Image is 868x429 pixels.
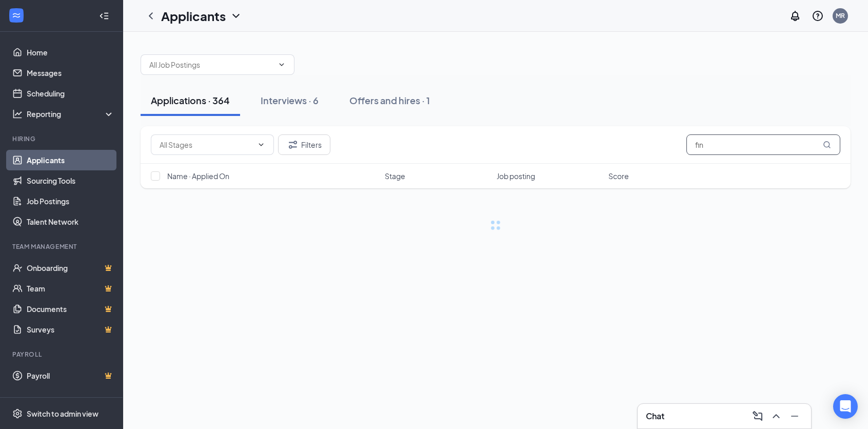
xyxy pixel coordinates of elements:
a: Job Postings [27,191,114,211]
a: Home [27,42,114,63]
svg: Notifications [789,10,801,22]
svg: ChevronDown [278,61,286,69]
h3: Chat [646,411,664,422]
svg: ChevronDown [230,10,242,22]
div: Reporting [27,109,115,119]
a: Sourcing Tools [27,170,114,191]
button: ChevronUp [768,408,784,424]
a: Talent Network [27,211,114,232]
a: TeamCrown [27,278,114,299]
a: OnboardingCrown [27,258,114,278]
svg: ComposeMessage [752,410,764,422]
svg: Minimize [788,410,801,422]
h1: Applicants [161,7,226,25]
div: Interviews · 6 [261,94,319,107]
svg: Analysis [12,109,23,119]
button: Minimize [786,408,803,424]
span: Job posting [497,171,535,181]
input: Search in applications [686,134,840,155]
svg: Settings [12,408,23,419]
svg: ChevronDown [257,141,265,149]
svg: MagnifyingGlass [823,141,831,149]
input: All Stages [160,139,253,150]
span: Score [608,171,629,181]
div: Applications · 364 [151,94,230,107]
span: Name · Applied On [167,171,229,181]
a: Scheduling [27,83,114,104]
svg: Filter [287,139,299,151]
svg: WorkstreamLogo [11,10,22,21]
a: Applicants [27,150,114,170]
input: All Job Postings [149,59,273,70]
div: Hiring [12,134,112,143]
button: Filter Filters [278,134,330,155]
div: Open Intercom Messenger [833,394,858,419]
button: ComposeMessage [749,408,766,424]
div: Switch to admin view [27,408,98,419]
a: PayrollCrown [27,365,114,386]
svg: Collapse [99,11,109,21]
a: SurveysCrown [27,319,114,340]
div: Team Management [12,242,112,251]
a: Messages [27,63,114,83]
span: Stage [385,171,405,181]
svg: ChevronUp [770,410,782,422]
div: Payroll [12,350,112,359]
svg: ChevronLeft [145,10,157,22]
a: DocumentsCrown [27,299,114,319]
div: MR [836,11,845,20]
svg: QuestionInfo [812,10,824,22]
div: Offers and hires · 1 [349,94,430,107]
